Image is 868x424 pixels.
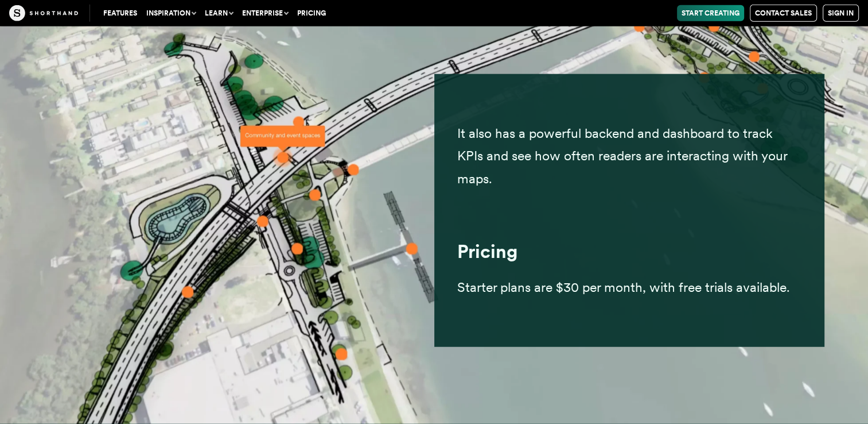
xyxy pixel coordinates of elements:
[457,122,801,190] p: It also has a powerful backend and dashboard to track KPIs and see how often readers are interact...
[99,5,142,21] a: Features
[293,5,330,21] a: Pricing
[750,5,817,22] a: Contact Sales
[200,5,238,21] button: Learn
[457,240,517,263] strong: Pricing
[823,5,859,22] a: Sign in
[677,5,744,21] a: Start Creating
[457,276,801,299] p: Starter plans are $30 per month, with free trials available.
[9,5,78,21] img: The Craft
[238,5,293,21] button: Enterprise
[142,5,200,21] button: Inspiration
